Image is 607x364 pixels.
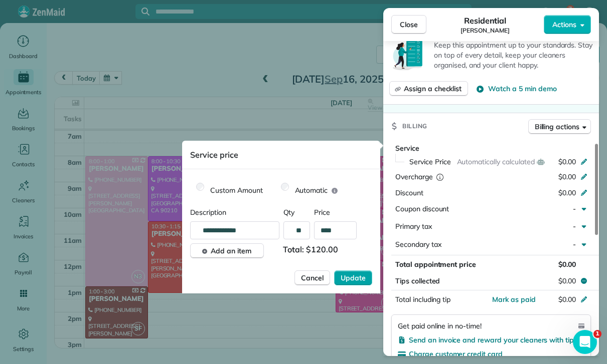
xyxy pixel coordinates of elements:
span: Close [400,20,418,30]
span: Send an invoice and reward your cleaners with tips [409,335,577,344]
span: Billing actions [535,122,579,132]
span: Description [190,207,279,217]
span: - [573,204,576,213]
button: Update [334,270,372,285]
button: Add an item [190,243,264,258]
span: Assign a checklist [404,84,462,94]
span: $0.00 [558,172,576,181]
span: Get paid online in no-time! [398,321,482,331]
span: Total including tip [395,295,450,304]
button: Watch a 5 min demo [476,84,556,94]
span: Residential [464,15,507,27]
span: Add an item [211,246,251,256]
span: $0.00 [558,295,576,304]
span: - [573,222,576,231]
span: Update [341,273,366,283]
span: Discount [395,188,423,197]
span: $0.00 [558,276,576,286]
span: [PERSON_NAME] [461,27,510,35]
iframe: Intercom live chat [573,330,597,354]
div: Overcharge [395,172,482,182]
span: Service Price [409,157,451,167]
span: Automatic [295,185,328,195]
span: Qty [283,207,311,217]
span: Service price [190,150,238,160]
button: Close [391,15,426,34]
span: Primary tax [395,222,432,231]
button: Assign a checklist [389,81,468,96]
button: Automatic [332,187,338,194]
span: $0.00 [558,260,576,269]
span: $0.00 [558,188,576,197]
label: Custom Amount [190,181,271,199]
span: - [573,240,576,249]
span: Mark as paid [492,295,536,304]
button: Mark as paid [492,294,536,304]
span: Total: $120.00 [283,243,341,258]
span: Total appointment price [395,260,476,269]
span: Price [314,207,341,217]
button: Service PriceAutomatically calculated$0.00 [403,154,591,170]
span: Cancel [301,273,324,283]
span: Tips collected [395,276,440,286]
p: Keep this appointment up to your standards. Stay on top of every detail, keep your cleaners organ... [434,40,593,70]
button: Cancel [294,270,330,285]
span: Billing [402,121,427,131]
span: Automatically calculated [457,157,535,167]
button: Tips collected$0.00 [391,274,591,288]
span: Coupon discount [395,204,449,213]
span: Watch a 5 min demo [488,84,556,94]
span: $0.00 [558,157,576,167]
span: Charge customer credit card [409,349,503,358]
span: Secondary tax [395,240,441,249]
span: 1 [593,330,601,338]
span: Actions [552,20,576,30]
span: Service [395,144,419,153]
